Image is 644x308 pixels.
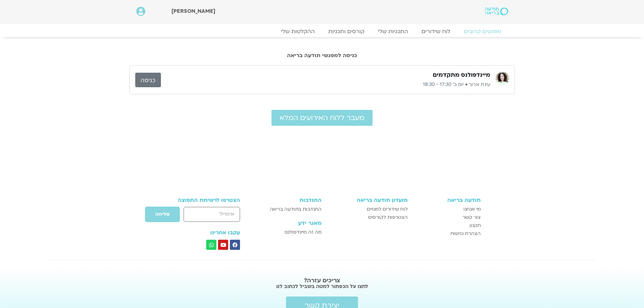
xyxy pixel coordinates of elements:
[164,197,240,203] h3: הצטרפו לרשימת התפוצה
[433,71,490,79] h3: מיינדפולנס מתקדמים
[184,207,240,221] input: אימייל
[259,197,321,203] h3: התנדבות
[457,28,508,35] a: מפגשים קרובים
[280,114,364,122] span: מעבר ללוח האירועים המלא
[414,230,481,238] a: הצהרת נגישות
[285,228,321,236] span: מה זה מיינדפולנס
[135,73,161,87] a: כניסה
[450,230,481,238] span: הצהרת נגישות
[161,80,490,89] p: עינת ארוך • יום ב׳ 17:30 - 18:30
[164,230,240,236] h3: עקבו אחרינו
[414,213,481,221] a: צור קשר
[171,7,215,15] span: [PERSON_NAME]
[367,205,408,213] span: לוח שידורים למנויים
[259,228,321,236] a: מה זה מיינדפולנס
[155,212,170,217] span: שליחה
[462,213,481,221] span: צור קשר
[259,220,321,226] h3: מאגר ידע
[414,221,481,230] a: תקנון
[463,205,481,213] span: מי אנחנו
[259,205,321,213] a: התנדבות בתודעה בריאה
[414,197,481,203] h3: תודעה בריאה
[271,110,373,126] a: מעבר ללוח האירועים המלא
[129,52,515,58] h2: כניסה למפגשי תודעה בריאה
[328,205,408,213] a: לוח שידורים למנויים
[274,28,321,35] a: ההקלטות שלי
[470,221,481,230] span: תקנון
[321,28,371,35] a: קורסים ותכניות
[415,28,457,35] a: לוח שידורים
[146,277,498,284] h2: צריכים עזרה?
[496,72,509,85] img: עינת ארוך
[136,28,508,35] nav: Menu
[414,205,481,213] a: מי אנחנו
[368,213,408,221] span: הצטרפות לקורסים
[328,197,408,203] h3: מועדון תודעה בריאה
[146,283,498,290] h2: לחצו על הכפתור למטה בשביל לכתוב לנו
[328,213,408,221] a: הצטרפות לקורסים
[270,205,321,213] span: התנדבות בתודעה בריאה
[371,28,415,35] a: התכניות שלי
[164,206,240,226] form: טופס חדש
[145,206,180,222] button: שליחה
